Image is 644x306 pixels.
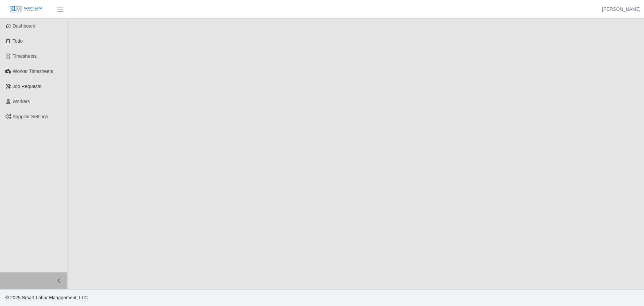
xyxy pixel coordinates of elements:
[13,38,23,44] span: Todo
[13,53,37,59] span: Timesheets
[5,295,88,300] span: © 2025 Smart Labor Management, LLC
[13,69,53,74] span: Worker Timesheets
[602,6,641,13] a: [PERSON_NAME]
[13,114,48,119] span: Supplier Settings
[13,99,30,104] span: Workers
[9,6,43,13] img: SLM Logo
[13,23,36,29] span: Dashboard
[13,84,42,89] span: Job Requests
